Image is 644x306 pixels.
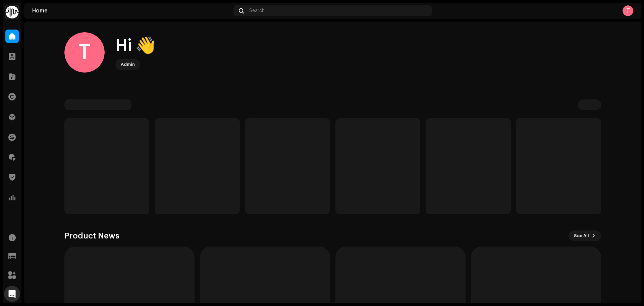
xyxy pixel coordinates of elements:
span: Search [249,8,265,13]
div: Admin [121,60,135,69]
div: T [623,5,633,16]
div: T [64,32,105,73]
div: Hi 👋 [115,35,156,56]
h3: Product News [64,230,119,241]
div: Open Intercom Messenger [4,286,20,302]
div: Home [32,8,231,13]
img: 0f74c21f-6d1c-4dbc-9196-dbddad53419e [5,5,19,19]
button: See All [569,230,601,241]
span: See All [574,229,589,243]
